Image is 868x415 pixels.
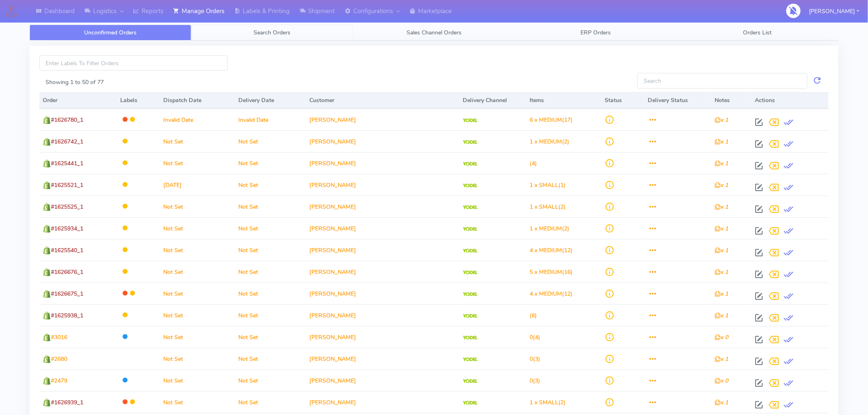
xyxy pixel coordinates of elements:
td: [PERSON_NAME] [306,304,459,326]
span: (6) [530,312,537,319]
span: 1 x MEDIUM [530,225,562,233]
span: 4 x MEDIUM [530,246,562,254]
img: Yodel [463,119,477,123]
span: #2479 [51,377,67,385]
span: #1625540_1 [51,246,83,254]
span: Orders List [743,29,772,36]
img: Yodel [463,271,477,275]
span: 0 [530,333,533,341]
td: Not Set [160,196,235,217]
img: Yodel [463,358,477,362]
td: [PERSON_NAME] [306,369,459,391]
span: (3) [530,355,541,363]
td: [PERSON_NAME] [306,261,459,283]
td: Invalid Date [160,109,235,130]
img: Yodel [463,140,477,144]
th: Actions [752,92,829,109]
span: (4) [530,333,541,341]
span: Sales Channel Orders [407,29,461,36]
span: 1 x SMALL [530,399,559,406]
th: Customer [306,92,459,109]
td: Not Set [160,391,235,413]
label: Showing 1 to 50 of 77 [46,78,104,87]
span: 5 x MEDIUM [530,268,562,276]
i: x 1 [715,160,729,167]
td: [PERSON_NAME] [306,217,459,239]
span: 6 x MEDIUM [530,116,562,124]
span: #1626742_1 [51,138,83,146]
td: [PERSON_NAME] [306,152,459,174]
img: Yodel [463,205,477,210]
th: Status [601,92,645,109]
span: (3) [530,377,541,385]
td: Not Set [235,239,306,261]
td: [PERSON_NAME] [306,109,459,130]
td: Not Set [160,369,235,391]
img: Yodel [463,401,477,405]
td: Not Set [160,261,235,283]
span: (12) [530,246,573,254]
span: Unconfirmed Orders [84,29,137,36]
i: x 1 [715,312,729,319]
th: Delivery Date [235,92,306,109]
th: Labels [117,92,160,109]
ul: Tabs [30,25,838,41]
span: #3016 [51,333,67,341]
span: (2) [530,225,570,233]
span: #1625938_1 [51,312,83,319]
td: Not Set [160,130,235,152]
i: x 1 [715,355,729,363]
span: #1625521_1 [51,181,83,189]
td: Not Set [235,130,306,152]
i: x 1 [715,268,729,276]
span: ERP Orders [580,29,611,36]
td: Not Set [235,391,306,413]
span: (16) [530,268,573,276]
img: Yodel [463,292,477,296]
i: x 1 [715,181,729,189]
th: Notes [712,92,752,109]
span: #1626676_1 [51,268,83,276]
span: Search Orders [254,29,291,36]
td: Not Set [160,283,235,304]
i: x 1 [715,246,729,254]
span: 0 [530,355,533,363]
span: #1626780_1 [51,116,83,124]
td: [PERSON_NAME] [306,326,459,348]
td: [DATE] [160,174,235,196]
td: Not Set [160,239,235,261]
input: Search [637,73,808,88]
span: #1626675_1 [51,290,83,298]
img: Yodel [463,379,477,383]
input: Enter Labels To Filter Orders [39,55,228,71]
td: [PERSON_NAME] [306,196,459,217]
span: (12) [530,290,573,298]
td: Not Set [235,217,306,239]
button: [PERSON_NAME] [803,3,866,20]
span: (17) [530,116,573,124]
td: Not Set [235,174,306,196]
td: [PERSON_NAME] [306,239,459,261]
td: Not Set [160,304,235,326]
td: [PERSON_NAME] [306,130,459,152]
i: x 1 [715,116,729,124]
td: [PERSON_NAME] [306,283,459,304]
span: 1 x SMALL [530,181,559,189]
td: [PERSON_NAME] [306,174,459,196]
span: 4 x MEDIUM [530,290,562,298]
td: Not Set [235,261,306,283]
td: Not Set [160,326,235,348]
img: Yodel [463,314,477,318]
span: #1626939_1 [51,399,83,406]
i: x 1 [715,290,729,298]
i: x 0 [715,333,729,341]
span: (2) [530,399,566,406]
img: Yodel [463,184,477,188]
span: (2) [530,203,566,211]
img: Yodel [463,162,477,166]
i: x 1 [715,203,729,211]
img: Yodel [463,249,477,253]
td: Not Set [160,152,235,174]
span: (4) [530,160,537,167]
td: Not Set [235,348,306,369]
